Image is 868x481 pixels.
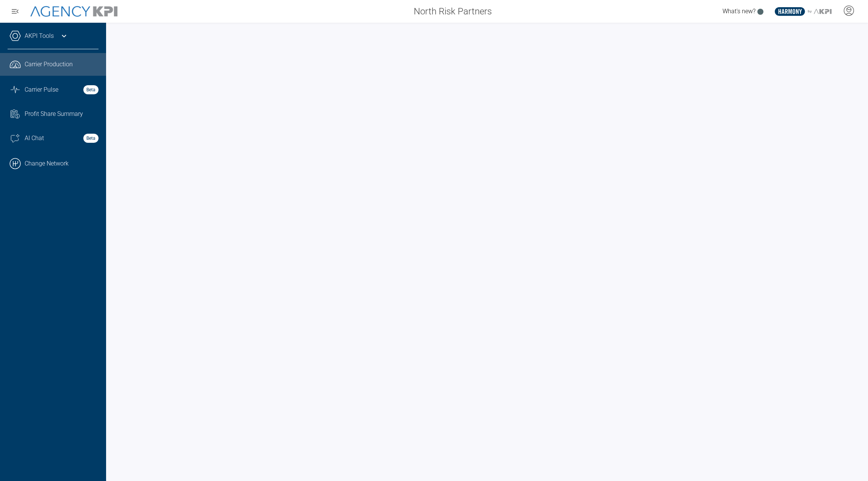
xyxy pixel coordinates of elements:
span: Carrier Production [25,60,73,69]
span: North Risk Partners [414,5,492,18]
strong: Beta [83,85,99,94]
span: What's new? [723,8,755,15]
span: AI Chat [25,134,44,143]
a: AKPI Tools [25,31,54,41]
span: Profit Share Summary [25,109,83,119]
strong: Beta [83,134,99,143]
span: Carrier Pulse [25,85,58,94]
img: AgencyKPI [30,6,117,17]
